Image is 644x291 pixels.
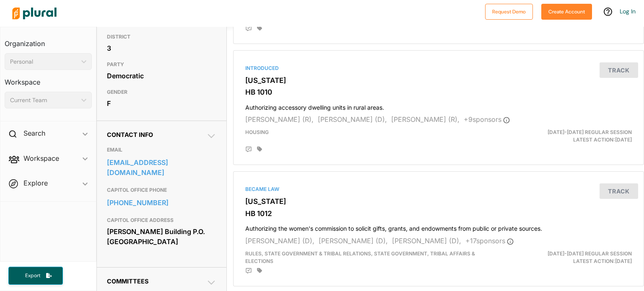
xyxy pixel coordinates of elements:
[107,278,148,285] span: Committees
[5,31,92,50] h3: Organization
[107,87,217,97] h3: GENDER
[107,59,217,70] h3: PARTY
[600,183,638,199] button: Track
[465,237,514,245] span: + 17 sponsor s
[107,70,217,82] div: Democratic
[318,115,387,124] span: [PERSON_NAME] (D),
[245,221,632,232] h4: Authorizing the women's commission to solicit gifts, grants, and endowments from public or privat...
[600,62,638,78] button: Track
[245,185,632,193] div: Became Law
[107,32,217,42] h3: DISTRICT
[245,197,632,206] h3: [US_STATE]
[485,7,533,15] a: Request Demo
[245,25,252,32] div: Add Position Statement
[10,96,78,105] div: Current Team
[485,4,533,20] button: Request Demo
[541,4,592,20] button: Create Account
[541,7,592,15] a: Create Account
[257,268,262,273] div: Add tags
[107,185,217,195] h3: CAPITOL OFFICE PHONE
[505,250,638,265] div: Latest Action: [DATE]
[548,250,632,257] span: [DATE]-[DATE] Regular Session
[245,268,252,274] div: Add Position Statement
[257,146,262,152] div: Add tags
[245,250,475,264] span: Rules, State Government & Tribal Relations, State Government, Tribal Affairs & Elections
[107,225,217,248] div: [PERSON_NAME] Building P.O. [GEOGRAPHIC_DATA]
[392,237,461,245] span: [PERSON_NAME] (D),
[245,88,632,96] h3: HB 1010
[245,64,632,72] div: Introduced
[107,42,217,54] div: 3
[464,115,510,124] span: + 9 sponsor s
[319,237,388,245] span: [PERSON_NAME] (D),
[10,57,78,66] div: Personal
[548,129,632,135] span: [DATE]-[DATE] Regular Session
[245,76,632,85] h3: [US_STATE]
[245,100,632,111] h4: Authorizing accessory dwelling units in rural areas.
[391,115,460,124] span: [PERSON_NAME] (R),
[505,129,638,144] div: Latest Action: [DATE]
[107,145,217,155] h3: EMAIL
[245,237,314,245] span: [PERSON_NAME] (D),
[23,129,45,138] h2: Search
[107,131,153,138] span: Contact Info
[245,115,314,124] span: [PERSON_NAME] (R),
[107,196,217,209] a: [PHONE_NUMBER]
[245,146,252,153] div: Add Position Statement
[107,215,217,225] h3: CAPITOL OFFICE ADDRESS
[107,97,217,110] div: F
[245,129,269,135] span: Housing
[8,267,63,285] button: Export
[620,8,636,15] a: Log In
[245,209,632,218] h3: HB 1012
[107,156,217,179] a: [EMAIL_ADDRESS][DOMAIN_NAME]
[19,272,46,279] span: Export
[5,70,92,88] h3: Workspace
